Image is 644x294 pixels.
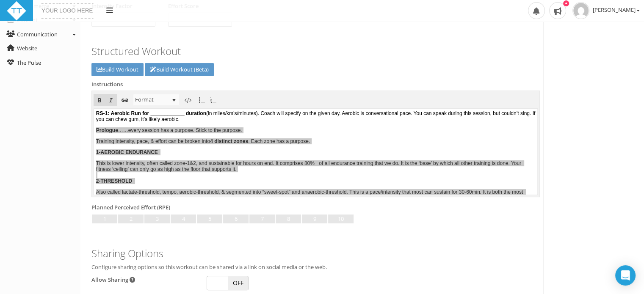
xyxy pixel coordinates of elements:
p: Also called lactate-threshold, tempo, aerobic-threshold, & segmented into “sweet-spot” and anaero... [2,80,441,98]
h3: Structured Workout [91,46,539,57]
img: yourlogohere.png [39,1,96,21]
span: select [169,94,179,105]
a: View HTML [182,94,194,106]
img: ttbadgewhite_48x48.png [6,1,27,21]
label: Allow Sharing [91,276,135,284]
h3: Sharing Options [91,248,539,259]
span: OFF [228,276,249,290]
img: 1dff75413cfcd60516179edc53a91786 [572,2,589,19]
span: The Pulse [17,59,41,66]
a: Insert unordered list [196,94,208,106]
a: Insert hyperlink [119,94,131,106]
a: Bold [94,94,105,106]
label: Instructions [91,80,123,89]
a: Build Workout (Beta) [145,63,214,76]
a: Insert ordered list [207,94,219,106]
span: Format [133,94,180,106]
span: Format [133,94,169,105]
span: Website [17,44,37,52]
a: Build Workout [91,63,144,76]
span: [PERSON_NAME] [593,6,640,14]
span: Communication [17,30,58,38]
p: Configure sharing options so this workout can be shared via a link on social media or the web. [91,263,539,272]
label: Planned Perceived Effort (RPE) [91,203,170,212]
iframe: Editable area. Press F10 for toolbar. [94,109,537,195]
a: Italic [105,94,117,106]
span: Turn on sharing for this workout so it can be shared using a link for social media and web [128,276,135,283]
div: Open Intercom Messenger [615,265,636,286]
